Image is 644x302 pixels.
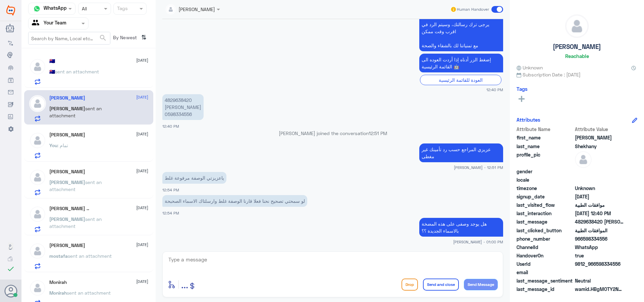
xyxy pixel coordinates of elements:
p: 18/9/2025, 12:40 PM [419,54,503,72]
span: 2025-09-18T09:40:23.417Z [575,210,624,217]
span: [DATE] [136,131,148,137]
p: 18/9/2025, 12:40 PM [162,94,204,120]
span: last_interaction [517,210,574,217]
button: Send Message [464,279,498,290]
img: whatsapp.png [32,4,42,14]
span: first_name [517,134,574,141]
span: last_message_sentiment [517,277,574,284]
p: 18/9/2025, 12:51 PM [419,143,503,162]
span: 4829638420 بسام محمد زركي 0598334556 [575,218,624,225]
h6: Attributes [517,117,540,123]
span: ... [181,278,188,290]
button: ... [181,277,188,292]
span: sent an attachment [68,253,112,259]
span: 0 [575,277,624,284]
img: defaultAdmin.png [29,132,46,149]
span: Monirah [49,290,67,296]
span: last_visited_flow [517,201,574,208]
span: HandoverOn [517,252,574,259]
h5: عبدالرحمن الهزاع [49,169,85,175]
span: Unknown [575,185,624,192]
button: Send and close [423,279,459,291]
span: [PERSON_NAME] [49,179,85,185]
span: sent an attachment [55,69,99,74]
span: 12:54 PM [162,211,179,215]
span: Attribute Value [575,126,624,133]
span: Subscription Date : [DATE] [517,71,637,78]
span: Lana [575,134,624,141]
img: defaultAdmin.png [29,169,46,186]
span: 2 [575,244,624,251]
span: email [517,269,574,276]
span: ChannelId [517,244,574,251]
span: 12:40 PM [486,87,503,93]
span: Unknown [517,64,543,71]
span: : تمام [57,142,68,148]
p: 18/9/2025, 12:54 PM [162,172,226,184]
span: 12:51 PM [369,130,387,136]
p: [PERSON_NAME] joined the conversation [162,130,503,137]
img: defaultAdmin.png [575,151,592,168]
h6: Reachable [565,53,589,59]
span: signup_date [517,193,574,200]
img: Widebot Logo [6,5,15,16]
h5: 🇦🇺 [49,58,55,64]
span: You [49,142,57,148]
span: search [99,34,107,42]
span: [PERSON_NAME] [49,216,85,222]
img: defaultAdmin.png [566,15,588,38]
span: null [575,269,624,276]
span: [DATE] [136,242,148,248]
span: [PERSON_NAME] - 01:00 PM [453,239,503,245]
p: 18/9/2025, 1:00 PM [419,218,503,237]
img: defaultAdmin.png [29,95,46,112]
span: Attribute Name [517,126,574,133]
span: profile_pic [517,151,574,167]
span: last_message_id [517,286,574,293]
span: 2025-08-18T13:03:59.61Z [575,193,624,200]
h5: Monirah [49,280,67,285]
span: timezone [517,185,574,192]
span: [DATE] [136,57,148,63]
p: 18/9/2025, 12:54 PM [162,195,307,207]
span: الموافقات الطبية [575,227,624,234]
span: last_name [517,143,574,150]
img: defaultAdmin.png [29,243,46,259]
span: locale [517,176,574,183]
span: null [575,168,624,175]
h6: Tags [517,86,528,92]
h5: mostafa khalil [49,243,85,248]
span: true [575,252,624,259]
span: By Newest [110,32,139,45]
button: Drop [401,279,418,291]
h5: إبراهيم .. [49,206,89,212]
i: ⇅ [141,32,147,43]
span: sent an attachment [67,290,111,296]
span: last_clicked_button [517,227,574,234]
img: defaultAdmin.png [29,58,46,75]
span: موافقات الطبية [575,201,624,208]
span: gender [517,168,574,175]
h5: [PERSON_NAME] [553,43,601,51]
span: 966598334556 [575,235,624,242]
span: last_message [517,218,574,225]
img: defaultAdmin.png [29,280,46,296]
img: yourTeam.svg [32,18,42,28]
input: Search by Name, Local etc… [29,32,110,44]
div: Tags [116,5,128,13]
span: 12:40 PM [162,124,179,128]
span: 12:54 PM [162,188,179,192]
span: Human Handover [457,6,489,12]
span: [DATE] [136,168,148,174]
button: Avatar [4,285,17,297]
span: phone_number [517,235,574,242]
span: [DATE] [136,205,148,211]
div: العودة للقائمة الرئيسية [420,75,501,85]
h5: Mohammad Alshehri [49,132,85,138]
span: Shekhany [575,143,624,150]
img: defaultAdmin.png [29,206,46,223]
span: 9812_966598334556 [575,260,624,267]
h5: Lana Shekhany [49,95,85,101]
span: 🇦🇺 [49,69,55,74]
i: check [7,265,15,273]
